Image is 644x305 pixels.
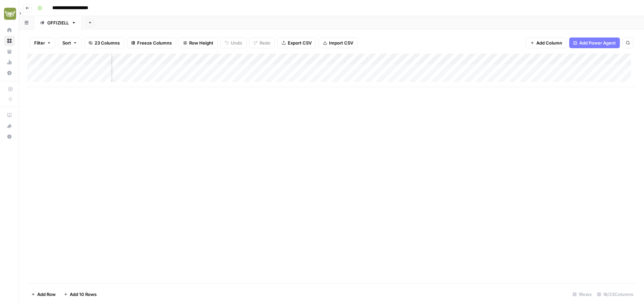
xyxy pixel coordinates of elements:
button: Add Row [27,289,60,300]
button: Add 10 Rows [60,289,101,300]
button: Sort [58,37,82,48]
button: What's new? [4,121,15,131]
button: Add Power Agent [569,37,620,48]
div: 1 Rows [570,289,594,300]
button: Redo [249,37,275,48]
a: Usage [4,57,15,68]
button: Filter [30,37,55,48]
button: Import CSV [319,37,358,48]
button: Export CSV [277,37,316,48]
span: Sort [62,40,71,46]
button: 23 Columns [84,37,124,48]
span: Add 10 Rows [70,291,97,298]
span: Export CSV [288,40,312,46]
span: Add Row [37,291,56,298]
a: Your Data [4,46,15,57]
button: Workspace: Evergreen Media [4,5,15,22]
div: OFFIZIELL [47,19,69,26]
img: Evergreen Media Logo [4,8,16,20]
button: Freeze Columns [127,37,176,48]
span: Import CSV [329,40,353,46]
span: Redo [260,40,270,46]
span: Add Column [536,40,562,46]
button: Undo [220,37,247,48]
span: Filter [34,40,45,46]
button: Add Column [526,37,567,48]
a: OFFIZIELL [34,16,82,29]
span: 23 Columns [95,40,120,46]
a: AirOps Academy [4,110,15,121]
button: Help + Support [4,131,15,142]
button: Row Height [179,37,218,48]
div: 18/23 Columns [594,289,636,300]
a: Browse [4,35,15,46]
span: Row Height [189,40,213,46]
span: Add Power Agent [579,40,616,46]
div: What's new? [4,121,14,131]
span: Freeze Columns [137,40,172,46]
span: Undo [231,40,242,46]
a: Settings [4,68,15,78]
a: Home [4,25,15,35]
